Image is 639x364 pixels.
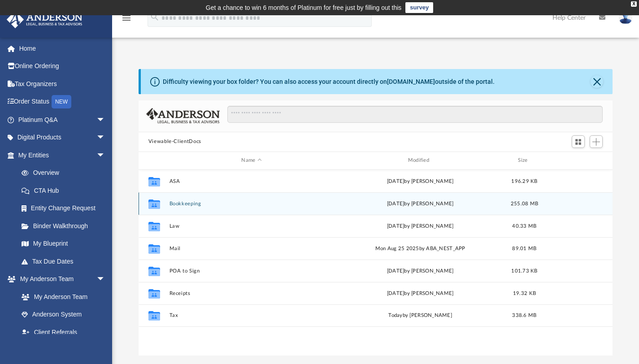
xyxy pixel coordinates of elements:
a: Anderson System [13,306,114,324]
a: My Blueprint [13,235,114,253]
input: Search files and folders [227,106,603,123]
a: survey [405,2,433,13]
div: by [PERSON_NAME] [338,312,502,320]
div: id [546,156,609,165]
span: 196.29 KB [511,178,537,183]
div: [DATE] by [PERSON_NAME] [338,222,502,230]
div: [DATE] by [PERSON_NAME] [338,267,502,275]
a: Home [6,39,119,57]
a: Digital Productsarrow_drop_down [6,129,119,147]
div: [DATE] by [PERSON_NAME] [338,177,502,185]
span: arrow_drop_down [96,129,114,147]
div: Name [169,156,334,165]
a: Binder Walkthrough [13,217,119,235]
button: POA to Sign [169,268,334,273]
div: Size [506,156,542,165]
button: Mail [169,245,334,251]
div: Difficulty viewing your box folder? You can also access your account directly on outside of the p... [163,77,495,87]
a: Order StatusNEW [6,93,119,111]
a: CTA Hub [13,182,119,199]
a: Tax Due Dates [13,252,119,270]
div: Get a chance to win 6 months of Platinum for free just by filling out this [206,2,402,13]
div: NEW [52,95,71,108]
span: 255.08 MB [511,201,538,206]
a: menu [121,17,132,23]
div: grid [139,170,613,356]
span: today [388,313,402,318]
button: ASA [169,178,334,184]
button: Receipts [169,290,334,296]
a: Overview [13,164,119,182]
a: My Anderson Teamarrow_drop_down [6,270,114,288]
div: Mon Aug 25 2025 by ABA_NEST_APP [338,244,502,252]
button: Bookkeeping [169,200,334,206]
div: close [631,1,637,7]
a: My Entitiesarrow_drop_down [6,146,119,164]
img: User Pic [619,11,632,24]
i: search [150,12,160,22]
span: 40.33 MB [512,223,536,228]
a: Entity Change Request [13,199,119,217]
a: Tax Organizers [6,75,119,93]
a: Client Referrals [13,323,114,341]
a: Online Ordering [6,57,119,75]
span: arrow_drop_down [96,146,114,165]
a: Platinum Q&Aarrow_drop_down [6,111,119,129]
span: 338.6 MB [512,313,536,318]
span: 101.73 KB [511,268,537,273]
a: [DOMAIN_NAME] [387,78,435,85]
button: Close [591,75,603,88]
button: Switch to Grid View [572,135,585,148]
div: Modified [338,156,503,165]
span: 19.32 KB [513,290,536,295]
div: [DATE] by [PERSON_NAME] [338,289,502,297]
span: arrow_drop_down [96,270,114,289]
button: Viewable-ClientDocs [148,138,201,146]
button: Tax [169,312,334,318]
div: [DATE] by [PERSON_NAME] [338,199,502,208]
button: Add [590,135,603,148]
button: Law [169,223,334,229]
div: id [143,156,165,165]
i: menu [121,13,132,23]
span: arrow_drop_down [96,111,114,129]
a: My Anderson Team [13,288,110,306]
img: Anderson Advisors Platinum Portal [4,11,85,28]
span: 89.01 MB [512,246,536,251]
